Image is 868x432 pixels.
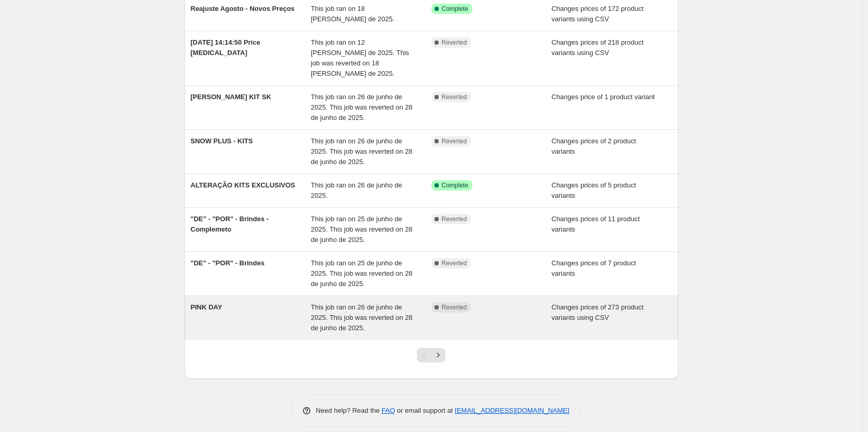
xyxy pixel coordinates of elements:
[191,215,269,233] span: "DE" - "POR" - Brindes - Complemeto
[191,5,295,12] span: Reajuste Agosto - Novos Preços
[311,5,394,23] span: This job ran on 18 [PERSON_NAME] de 2025.
[191,259,265,267] span: "DE" - "POR" - Brindes
[551,215,640,233] span: Changes prices of 11 product variants
[311,303,413,332] span: This job ran on 26 de junho de 2025. This job was reverted on 28 de junho de 2025.
[551,137,636,155] span: Changes prices of 2 product variants
[191,137,253,145] span: SNOW PLUS - KITS
[311,181,402,199] span: This job ran on 26 de junho de 2025.
[442,303,467,312] span: Reverted
[417,348,445,362] nav: Pagination
[442,93,467,101] span: Reverted
[382,407,395,414] a: FAQ
[442,215,467,223] span: Reverted
[311,215,413,244] span: This job ran on 25 de junho de 2025. This job was reverted on 28 de junho de 2025.
[191,38,260,57] span: [DATE] 14:14:50 Price [MEDICAL_DATA]
[551,5,643,23] span: Changes prices of 172 product variants using CSV
[551,38,643,57] span: Changes prices of 218 product variants using CSV
[442,259,467,267] span: Reverted
[395,407,455,414] span: or email support at
[191,181,295,189] span: ALTERAÇÃO KITS EXCLUSIVOS
[311,38,409,77] span: This job ran on 12 [PERSON_NAME] de 2025. This job was reverted on 18 [PERSON_NAME] de 2025.
[191,303,222,311] span: PINK DAY
[551,93,655,101] span: Changes price of 1 product variant
[551,181,636,199] span: Changes prices of 5 product variants
[311,259,413,288] span: This job ran on 25 de junho de 2025. This job was reverted on 28 de junho de 2025.
[191,93,271,101] span: [PERSON_NAME] KIT SK
[311,137,413,166] span: This job ran on 26 de junho de 2025. This job was reverted on 28 de junho de 2025.
[431,348,445,362] button: Next
[442,137,467,145] span: Reverted
[311,93,413,122] span: This job ran on 26 de junho de 2025. This job was reverted on 28 de junho de 2025.
[442,38,467,47] span: Reverted
[455,407,569,414] a: [EMAIL_ADDRESS][DOMAIN_NAME]
[442,181,468,190] span: Complete
[442,5,468,13] span: Complete
[551,303,643,321] span: Changes prices of 273 product variants using CSV
[316,407,382,414] span: Need help? Read the
[551,259,636,277] span: Changes prices of 7 product variants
